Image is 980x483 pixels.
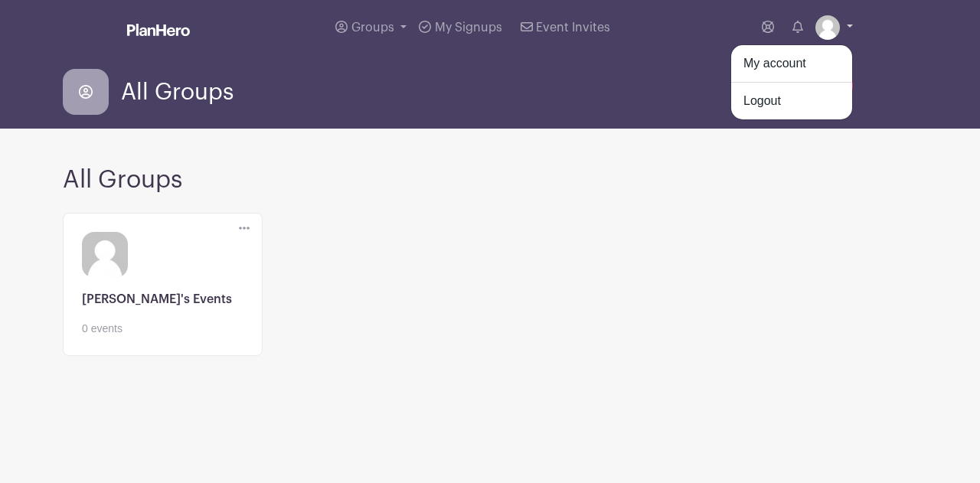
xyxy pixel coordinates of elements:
[815,15,840,40] img: default-ce2991bfa6775e67f084385cd625a349d9dcbb7a52a09fb2fda1e96e2d18dcdb.png
[730,44,853,120] div: Groups
[351,21,394,34] span: Groups
[127,24,190,36] img: logo_white-6c42ec7e38ccf1d336a20a19083b03d10ae64f83f12c07503d8b9e83406b4c7d.svg
[121,80,234,105] span: All Groups
[536,21,610,34] span: Event Invites
[731,89,852,113] a: Logout
[731,51,852,76] a: My account
[435,21,502,34] span: My Signups
[63,165,917,194] h2: All Groups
